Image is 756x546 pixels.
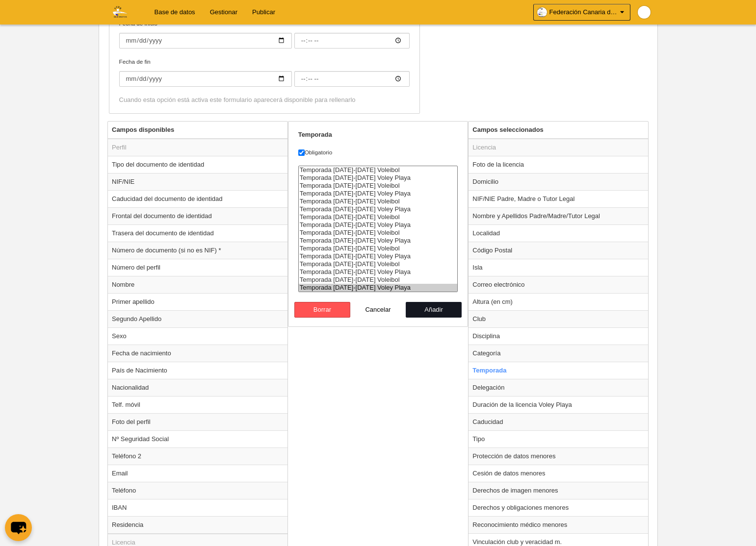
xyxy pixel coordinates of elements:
td: Correo electrónico [469,276,648,293]
td: Foto del perfil [108,413,287,430]
td: Residencia [108,516,287,534]
td: Número de documento (si no es NIF) * [108,242,287,259]
option: Temporada 2018-2019 Voley Playa [299,174,458,182]
button: Cancelar [350,302,406,318]
option: Temporada 2020-2021 Voleibol [299,198,458,205]
option: Temporada 2021-2022 Voleibol [299,213,458,221]
td: Localidad [469,224,648,242]
option: Temporada 2023-2024 Voley Playa [299,252,458,260]
label: Fecha de fin [119,57,410,87]
td: Nombre [108,276,287,293]
td: Isla [469,259,648,276]
option: Temporada 2019-2020 Voley Playa [299,190,458,198]
button: chat-button [5,514,32,541]
td: Duración de la licencia Voley Playa [469,396,648,413]
img: OaKdMG7jwavG.30x30.jpg [537,7,547,17]
label: Fecha de inicio [119,19,410,49]
td: Nº Seguridad Social [108,430,287,447]
td: Caducidad del documento de identidad [108,190,287,207]
td: Fecha de nacimiento [108,345,287,362]
td: NIF/NIE Padre, Madre o Tutor Legal [469,190,648,207]
td: Tipo [469,430,648,447]
input: Fecha de inicio [294,33,410,49]
td: IBAN [108,499,287,516]
td: Domicilio [469,173,648,190]
td: Número del perfil [108,259,287,276]
td: Delegación [469,379,648,396]
input: Obligatorio [298,149,305,156]
option: Temporada 2019-2020 Voleibol [299,182,458,190]
option: Temporada 2022-2023 Voley Playa [299,237,458,245]
td: Caducidad [469,413,648,430]
th: Campos disponibles [108,122,287,139]
td: Foto de la licencia [469,156,648,173]
td: Sexo [108,327,287,345]
td: Nacionalidad [108,379,287,396]
td: Nombre y Apellidos Padre/Madre/Tutor Legal [469,207,648,224]
td: Licencia [469,139,648,156]
td: NIF/NIE [108,173,287,190]
input: Fecha de fin [294,71,410,87]
div: Cuando esta opción está activa este formulario aparecerá disponible para rellenarlo [119,96,410,104]
th: Campos seleccionados [469,122,648,139]
td: Cesión de datos menores [469,465,648,482]
option: Temporada 2024-2025 Voleibol [299,260,458,268]
td: Frontal del documento de identidad [108,207,287,224]
td: Reconocimiento médico menores [469,516,648,533]
option: Temporada 2025-2026 Voleibol [299,276,458,284]
td: Código Postal [469,242,648,259]
td: Protección de datos menores [469,447,648,465]
option: Temporada 2021-2022 Voley Playa [299,221,458,229]
td: Primer apellido [108,293,287,310]
button: Borrar [294,302,350,318]
td: Teléfono 2 [108,447,287,465]
td: País de Nacimiento [108,362,287,379]
option: Temporada 2020-2021 Voley Playa [299,205,458,213]
td: Derechos y obligaciones menores [469,499,648,516]
td: Teléfono [108,482,287,499]
strong: Temporada [298,131,332,138]
td: Categoría [469,345,648,362]
td: Derechos de imagen menores [469,482,648,499]
td: Tipo del documento de identidad [108,156,287,173]
button: Añadir [406,302,462,318]
td: Club [469,310,648,327]
img: Federación Canaria de Voleibol [99,6,139,18]
td: Altura (en cm) [469,293,648,310]
a: Federación Canaria de Voleibol [533,4,630,21]
td: Temporada [469,362,648,379]
option: Temporada 2024-2025 Voley Playa [299,268,458,276]
option: Temporada 2023-2024 Voleibol [299,245,458,252]
img: Pap9wwVNPjNR.30x30.jpg [638,6,651,19]
input: Fecha de inicio [119,33,292,49]
td: Email [108,465,287,482]
td: Telf. móvil [108,396,287,413]
option: Temporada 2018-2019 Voleibol [299,166,458,174]
label: Obligatorio [298,148,458,157]
input: Fecha de fin [119,71,292,87]
option: Temporada 2025-2026 Voley Playa [299,284,458,292]
td: Disciplina [469,327,648,345]
span: Federación Canaria de Voleibol [549,7,618,17]
td: Trasera del documento de identidad [108,224,287,242]
td: Segundo Apellido [108,310,287,327]
option: Temporada 2022-2023 Voleibol [299,229,458,237]
td: Perfil [108,139,287,156]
